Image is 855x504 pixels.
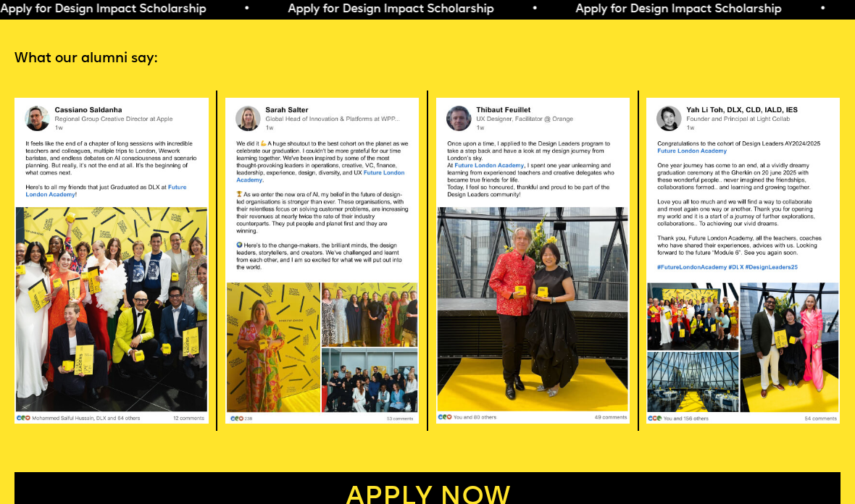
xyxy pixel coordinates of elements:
[819,4,825,15] span: •
[243,4,249,15] span: •
[14,50,840,69] p: What our alumni say:
[531,4,538,15] span: •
